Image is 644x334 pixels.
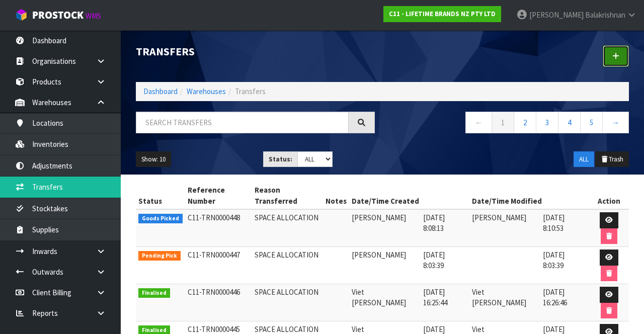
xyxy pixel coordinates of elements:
[187,87,226,96] a: Warehouses
[529,10,584,20] span: [PERSON_NAME]
[136,151,171,168] button: Show: 10
[252,182,323,209] th: Reason Transferred
[558,112,581,133] a: 4
[469,182,590,209] th: Date/Time Modified
[540,247,589,284] td: [DATE] 8:03:39
[421,247,469,284] td: [DATE] 8:03:39
[86,11,101,21] small: WMS
[252,284,323,321] td: SPACE ALLOCATION
[138,214,183,224] span: Goods Picked
[235,87,266,96] span: Transfers
[15,9,28,21] img: cube-alt.png
[602,112,629,133] a: →
[252,247,323,284] td: SPACE ALLOCATION
[138,288,170,298] span: Finalised
[536,112,558,133] a: 3
[185,209,253,247] td: C11-TRN0000448
[465,112,492,133] a: ←
[580,112,603,133] a: 5
[349,247,421,284] td: [PERSON_NAME]
[136,45,375,57] h1: Transfers
[390,112,629,136] nav: Page navigation
[138,251,181,261] span: Pending Pick
[421,284,469,321] td: [DATE] 16:25:44
[389,10,496,18] strong: C11 - LIFETIME BRANDS NZ PTY LTD
[349,284,421,321] td: Viet [PERSON_NAME]
[595,151,629,168] button: Trash
[136,112,349,133] input: Search transfers
[469,209,541,247] td: [PERSON_NAME]
[252,209,323,247] td: SPACE ALLOCATION
[514,112,536,133] a: 2
[349,209,421,247] td: [PERSON_NAME]
[136,182,185,209] th: Status
[269,155,292,163] strong: Status:
[540,209,589,247] td: [DATE] 8:10:53
[574,151,594,168] button: ALL
[492,112,514,133] a: 1
[32,9,84,22] span: ProStock
[185,247,253,284] td: C11-TRN0000447
[585,10,625,20] span: Balakrishnan
[540,284,589,321] td: [DATE] 16:26:46
[143,87,178,96] a: Dashboard
[185,182,253,209] th: Reference Number
[589,182,629,209] th: Action
[383,6,501,22] a: C11 - LIFETIME BRANDS NZ PTY LTD
[323,182,349,209] th: Notes
[469,284,541,321] td: Viet [PERSON_NAME]
[421,209,469,247] td: [DATE] 8:08:13
[349,182,469,209] th: Date/Time Created
[185,284,253,321] td: C11-TRN0000446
